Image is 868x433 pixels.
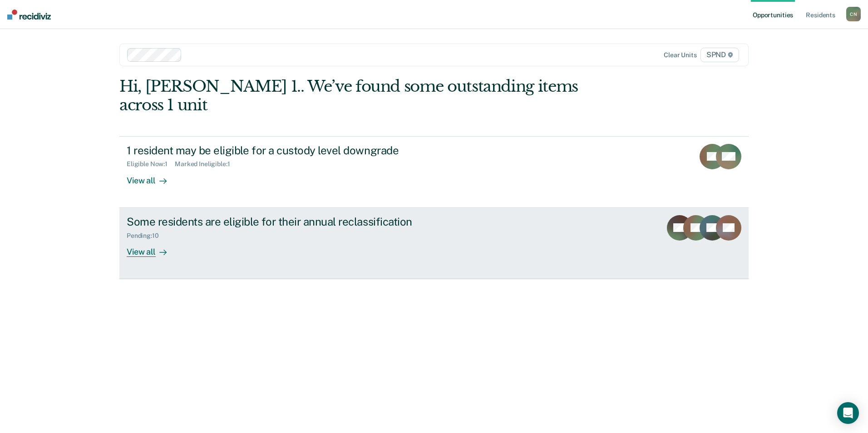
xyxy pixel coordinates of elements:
div: Eligible Now : 1 [127,160,175,168]
div: View all [127,239,178,257]
div: Some residents are eligible for their annual reclassification [127,215,445,228]
div: Pending : 10 [127,232,166,240]
div: 1 resident may be eligible for a custody level downgrade [127,144,445,157]
div: C N [846,7,861,21]
a: 1 resident may be eligible for a custody level downgradeEligible Now:1Marked Ineligible:1View all [119,136,749,208]
img: Recidiviz [7,10,51,20]
div: Marked Ineligible : 1 [175,160,237,168]
div: Clear units [664,51,697,59]
a: Some residents are eligible for their annual reclassificationPending:10View all [119,208,749,279]
span: SPND [700,48,739,62]
button: CN [846,7,861,21]
div: Open Intercom Messenger [837,402,859,424]
div: View all [127,168,178,186]
div: Hi, [PERSON_NAME] 1.. We’ve found some outstanding items across 1 unit [119,77,623,114]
